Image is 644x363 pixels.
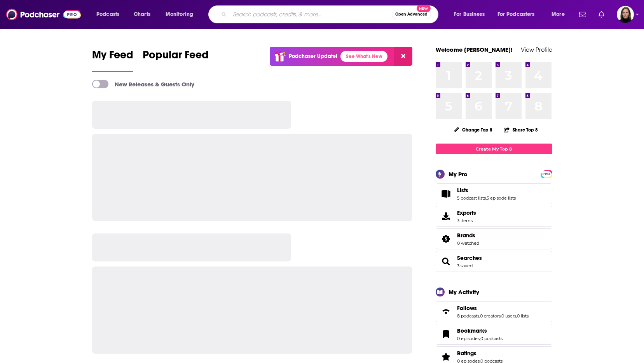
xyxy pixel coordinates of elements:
[457,187,468,194] span: Lists
[503,122,538,137] button: Share Top 8
[143,48,209,66] span: Popular Feed
[480,336,503,341] a: 0 podcasts
[457,305,529,312] a: Follows
[436,251,552,272] span: Searches
[457,327,487,334] span: Bookmarks
[487,195,516,201] a: 3 episode lists
[457,240,479,246] a: 0 watched
[492,8,546,21] button: open menu
[457,254,482,261] a: Searches
[395,12,428,16] span: Open Advanced
[457,209,476,216] span: Exports
[457,350,503,357] a: Ratings
[480,336,480,341] span: ,
[92,80,194,88] a: New Releases & Guests Only
[143,48,209,72] a: Popular Feed
[134,9,150,20] span: Charts
[454,9,485,20] span: For Business
[457,305,477,312] span: Follows
[617,6,634,23] img: User Profile
[436,301,552,322] span: Follows
[617,6,634,23] span: Logged in as BevCat3
[436,324,552,345] span: Bookmarks
[436,228,552,249] span: Brands
[517,313,529,319] a: 0 lists
[438,351,454,362] a: Ratings
[92,48,133,72] a: My Feed
[392,10,431,19] button: Open AdvancedNew
[542,171,551,177] a: PRO
[457,313,479,319] a: 8 podcasts
[436,206,552,227] a: Exports
[457,350,476,357] span: Ratings
[457,218,476,223] span: 3 items
[438,233,454,244] a: Brands
[457,187,516,194] a: Lists
[457,263,473,268] a: 3 saved
[480,313,501,319] a: 0 creators
[501,313,516,319] a: 0 users
[438,211,454,222] span: Exports
[576,8,589,21] a: Show notifications dropdown
[91,8,129,21] button: open menu
[438,256,454,267] a: Searches
[96,9,119,20] span: Podcasts
[160,8,203,21] button: open menu
[230,8,392,21] input: Search podcasts, credits, & more...
[457,327,503,334] a: Bookmarks
[438,306,454,317] a: Follows
[552,9,565,20] span: More
[516,313,517,319] span: ,
[449,288,479,296] div: My Activity
[546,8,574,21] button: open menu
[497,9,535,20] span: For Podcasters
[617,6,634,23] button: Show profile menu
[521,46,552,53] a: View Profile
[479,313,480,319] span: ,
[436,183,552,204] span: Lists
[92,48,133,66] span: My Feed
[216,5,446,23] div: Search podcasts, credits, & more...
[436,46,513,53] a: Welcome [PERSON_NAME]!
[486,195,487,201] span: ,
[449,170,468,178] div: My Pro
[417,5,431,12] span: New
[438,188,454,199] a: Lists
[166,9,193,20] span: Monitoring
[457,232,475,239] span: Brands
[595,8,607,21] a: Show notifications dropdown
[449,125,497,135] button: Change Top 8
[340,51,387,62] a: See What's New
[438,329,454,340] a: Bookmarks
[436,144,552,154] a: Create My Top 8
[449,8,494,21] button: open menu
[289,53,337,60] p: Podchaser Update!
[457,195,486,201] a: 5 podcast lists
[457,336,480,341] a: 0 episodes
[129,8,155,21] a: Charts
[457,232,479,239] a: Brands
[6,7,81,22] img: Podchaser - Follow, Share and Rate Podcasts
